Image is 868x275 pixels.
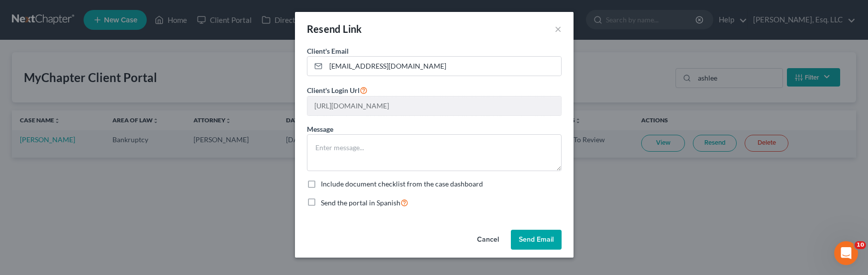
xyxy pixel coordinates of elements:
span: Client's Email [307,47,349,55]
label: Message [307,124,333,134]
label: Include document checklist from the case dashboard [321,179,483,189]
iframe: Intercom live chat [834,241,858,265]
input: Enter email... [326,57,561,76]
button: Cancel [469,230,507,250]
input: -- [307,96,561,115]
button: × [555,23,562,35]
span: 10 [855,241,866,249]
span: Send the portal in Spanish [321,198,400,207]
label: Client's Login Url [307,84,368,96]
div: Resend Link [307,22,362,36]
button: Send Email [511,230,562,250]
